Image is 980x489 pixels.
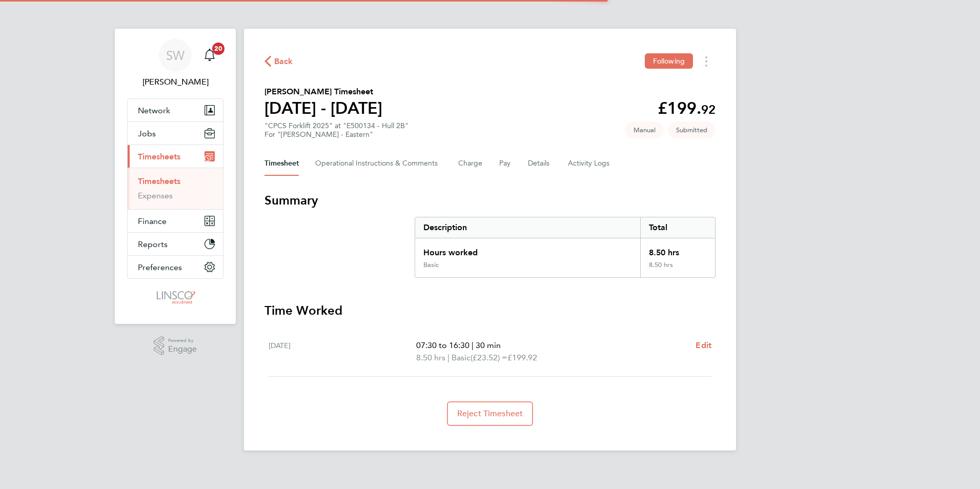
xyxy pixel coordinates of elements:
h1: [DATE] - [DATE] [264,98,382,118]
span: Basic [452,352,471,364]
span: 20 [212,43,224,55]
h3: Time Worked [264,302,716,319]
span: Engage [168,345,197,354]
button: Preferences [128,256,223,278]
span: £199.92 [507,353,537,362]
span: SW [166,49,185,62]
span: Reject Timesheet [457,409,523,419]
span: Reports [138,239,168,249]
span: This timesheet was manually created. [625,121,664,138]
button: Pay [499,151,512,176]
button: Timesheet [264,151,299,176]
button: Details [528,151,552,176]
div: Description [415,217,640,238]
span: Shaun White [127,76,223,88]
section: Timesheet [264,192,716,426]
span: | [472,340,474,350]
span: Edit [696,340,711,350]
a: Edit [696,339,711,352]
img: linsco-logo-retina.png [154,289,196,305]
div: Timesheets [128,168,223,209]
a: Expenses [138,191,173,200]
div: Summary [415,217,716,278]
button: Timesheets Menu [697,53,716,69]
div: For "[PERSON_NAME] - Eastern" [264,130,409,139]
button: Reject Timesheet [447,401,534,426]
button: Timesheets [128,145,223,168]
span: Powered by [168,336,197,345]
h3: Summary [264,192,716,209]
span: Jobs [138,129,156,138]
a: Powered byEngage [154,336,197,356]
div: Basic [423,261,439,269]
span: Timesheets [138,152,180,161]
button: Reports [128,233,223,255]
div: Hours worked [415,238,640,261]
div: 8.50 hrs [640,261,715,277]
h2: [PERSON_NAME] Timesheet [264,86,382,98]
nav: Main navigation [115,29,236,324]
button: Charge [458,151,483,176]
button: Back [264,55,293,68]
span: 30 min [476,340,501,350]
button: Activity Logs [568,151,611,176]
button: Jobs [128,122,223,145]
a: SW[PERSON_NAME] [127,39,223,88]
span: 8.50 hrs [416,353,445,362]
span: | [447,353,450,362]
button: Network [128,99,223,121]
span: Preferences [138,262,182,272]
a: Timesheets [138,176,180,186]
span: 92 [701,102,716,117]
a: Go to home page [127,289,223,305]
span: This timesheet is Submitted. [668,121,716,138]
a: 20 [199,39,220,72]
button: Operational Instructions & Comments [315,151,442,176]
button: Finance [128,210,223,232]
span: Finance [138,216,167,226]
button: Following [645,53,693,69]
app-decimal: £199. [658,98,716,118]
span: Following [653,56,685,66]
div: Total [640,217,715,238]
span: Network [138,106,170,115]
div: "CPCS Forklift 2025" at "E500134 - Hull 2B" [264,121,409,139]
span: Back [274,55,293,68]
div: 8.50 hrs [640,238,715,261]
span: 07:30 to 16:30 [416,340,469,350]
div: [DATE] [269,339,416,364]
span: (£23.52) = [471,353,507,362]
